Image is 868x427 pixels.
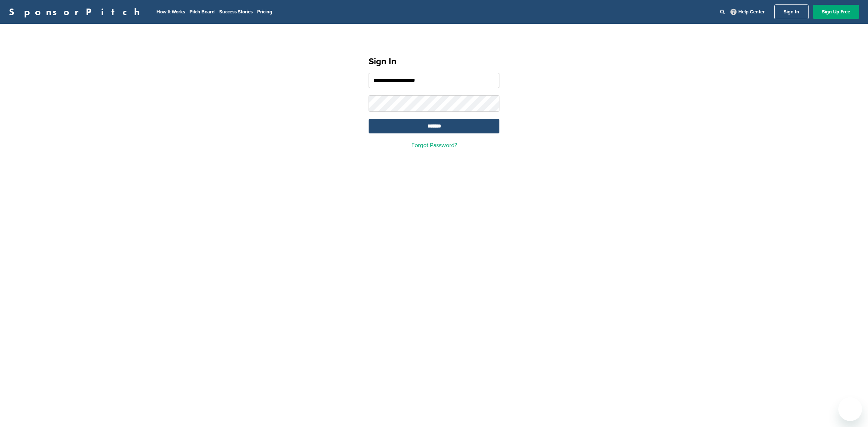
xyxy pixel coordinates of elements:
[156,9,185,15] a: How It Works
[729,7,766,16] a: Help Center
[190,9,215,15] a: Pitch Board
[411,142,457,149] a: Forgot Password?
[9,7,145,17] a: SponsorPitch
[838,397,862,421] iframe: Button to launch messaging window
[813,5,859,19] a: Sign Up Free
[369,55,499,68] h1: Sign In
[774,4,809,19] a: Sign In
[219,9,253,15] a: Success Stories
[257,9,272,15] a: Pricing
